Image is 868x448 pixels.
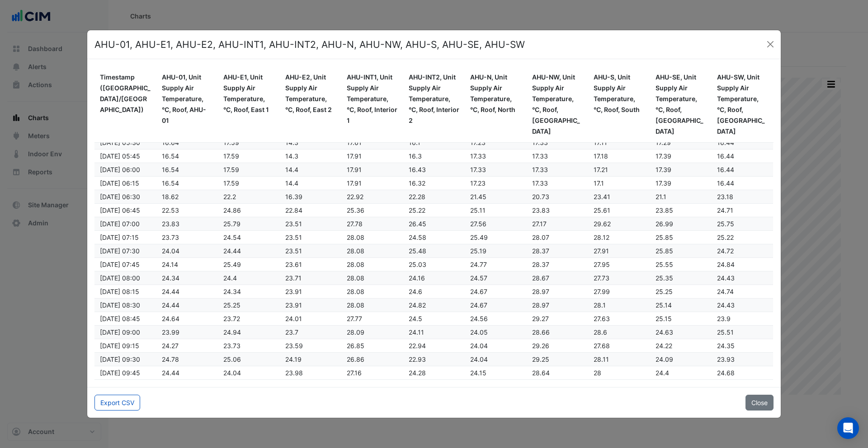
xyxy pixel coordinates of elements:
span: 28.67 [532,274,549,282]
span: 17.18 [594,152,608,160]
span: 23.41 [594,193,610,201]
span: 17.59 [223,179,239,187]
span: 28.09 [347,328,364,336]
span: 17.61 [347,139,362,146]
span: 22.92 [347,193,363,201]
span: 28.66 [532,328,550,336]
span: 25.85 [656,247,673,255]
span: 24.01 [285,315,302,322]
span: 24.4 [223,274,237,282]
span: 24.44 [162,301,179,309]
span: 28.97 [532,301,549,309]
span: 24.86 [223,206,241,214]
span: 28.64 [532,369,550,377]
span: 23.9 [717,315,731,322]
span: 15/08/2025 09:30 [100,355,140,363]
span: 17.33 [532,179,548,187]
span: 15/08/2025 07:45 [100,261,140,268]
span: 24.54 [223,233,241,241]
span: 18.62 [162,193,179,201]
datatable-header-cell: AHU-E2, Unit Supply Air Temperature, °C, Roof, East 2 [280,66,342,143]
span: 17.39 [656,152,671,160]
span: 28.08 [347,274,364,282]
span: 25.14 [656,301,672,309]
span: 27.56 [470,220,486,228]
span: 24.44 [162,288,179,295]
span: AHU-INT2, Unit Supply Air Temperature, °C, Roof, Interior 2 [409,73,459,124]
span: 24.34 [223,288,241,295]
span: 25.48 [409,247,426,255]
span: 22.84 [285,206,302,214]
span: 28.1 [594,301,606,309]
span: 25.51 [717,328,734,336]
span: 16.64 [162,139,179,146]
span: 17.23 [470,179,486,187]
span: 16.32 [409,179,425,187]
span: 17.91 [347,179,362,187]
span: 15/08/2025 07:15 [100,233,139,241]
span: 17.91 [347,166,362,173]
span: 24.14 [162,261,178,268]
span: 16.54 [162,152,179,160]
span: 23.91 [285,301,302,309]
button: Export CSV [94,395,140,411]
span: 23.51 [285,247,302,255]
span: 27.16 [347,369,362,377]
span: 25.25 [656,288,673,295]
span: 24.63 [656,328,673,336]
span: 24.57 [470,274,487,282]
span: 15/08/2025 08:30 [100,301,140,309]
span: 24.04 [223,369,241,377]
span: 15/08/2025 06:45 [100,206,140,214]
span: 27.91 [594,247,609,255]
span: 28.08 [347,261,364,268]
span: 23.73 [162,233,179,241]
span: AHU-N, Unit Supply Air Temperature, °C, Roof, North [470,73,515,113]
span: 23.73 [223,342,241,350]
span: 25.06 [223,355,241,363]
datatable-header-cell: AHU-INT1, Unit Supply Air Temperature, °C, Roof, Interior 1 [341,66,403,143]
span: 29.27 [532,315,549,322]
span: 14.3 [285,152,298,160]
span: 25.55 [656,261,673,268]
span: 25.85 [656,233,673,241]
span: 24.43 [717,301,735,309]
span: 15/08/2025 09:00 [100,328,140,336]
span: 17.59 [223,139,239,146]
span: 24.27 [162,342,179,350]
span: 22.93 [409,355,426,363]
span: 15/08/2025 07:30 [100,247,140,255]
span: 14.3 [285,139,298,146]
span: 28.37 [532,247,549,255]
datatable-header-cell: AHU-SE, Unit Supply Air Temperature, °C, Roof, South East [650,66,712,143]
span: 24.72 [717,247,734,255]
span: Timestamp ([GEOGRAPHIC_DATA]/[GEOGRAPHIC_DATA]) [100,73,151,113]
span: 27.17 [532,220,547,228]
span: 16.1 [409,139,420,146]
span: 25.03 [409,261,426,268]
span: 24.19 [285,355,302,363]
span: 15/08/2025 08:00 [100,274,140,282]
span: 24.74 [717,288,734,295]
span: 15/08/2025 08:15 [100,288,139,295]
span: 25.36 [347,206,364,214]
span: 17.21 [594,166,608,173]
span: 28.97 [532,288,549,295]
span: 24.94 [223,328,241,336]
span: 15/08/2025 06:15 [100,179,139,187]
span: 17.59 [223,166,239,173]
span: 14.4 [285,179,298,187]
span: 27.63 [594,315,610,322]
span: 27.99 [594,288,610,295]
span: 25.61 [594,206,610,214]
span: 16.44 [717,152,734,160]
span: 25.49 [223,261,241,268]
span: 23.72 [223,315,240,322]
span: 23.51 [285,233,302,241]
span: 23.83 [532,206,550,214]
span: 28.12 [594,233,609,241]
span: 15/08/2025 05:45 [100,152,140,160]
div: Open Intercom Messenger [837,417,859,439]
span: 16.39 [285,193,302,201]
span: 24.77 [470,261,487,268]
